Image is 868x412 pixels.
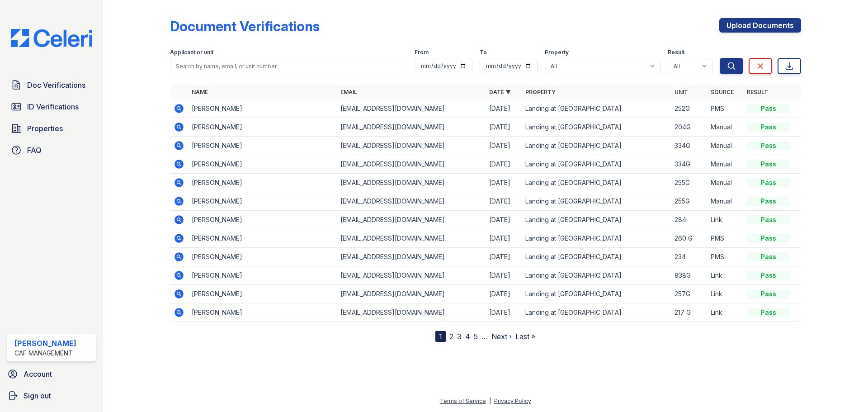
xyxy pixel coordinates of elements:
td: [DATE] [486,285,522,303]
div: CAF Management [14,349,76,358]
div: Pass [747,308,790,317]
span: Sign out [24,390,51,401]
img: CE_Logo_Blue-a8612792a0a2168367f1c8372b55b34899dd931a85d93a1a3d3e32e68fde9ad4.png [4,29,99,47]
div: Pass [747,160,790,169]
td: [EMAIL_ADDRESS][DOMAIN_NAME] [337,174,486,192]
td: 204G [671,118,707,137]
div: Pass [747,123,790,132]
a: Email [340,89,357,95]
td: Landing at [GEOGRAPHIC_DATA] [522,211,670,229]
td: [PERSON_NAME] [188,174,337,192]
div: Pass [747,234,790,243]
td: PMS [707,229,743,248]
a: Date ▼ [489,89,511,95]
td: [PERSON_NAME] [188,303,337,322]
td: [DATE] [486,155,522,174]
td: Landing at [GEOGRAPHIC_DATA] [522,192,670,211]
label: Property [545,49,569,56]
div: Pass [747,104,790,113]
label: Result [668,49,684,56]
td: [PERSON_NAME] [188,118,337,137]
td: [DATE] [486,248,522,266]
td: Link [707,303,743,322]
td: [DATE] [486,174,522,192]
a: Source [711,89,734,95]
td: [PERSON_NAME] [188,211,337,229]
td: Manual [707,174,743,192]
td: Landing at [GEOGRAPHIC_DATA] [522,285,670,303]
td: Landing at [GEOGRAPHIC_DATA] [522,137,670,155]
a: Name [192,89,208,95]
td: Link [707,285,743,303]
td: [PERSON_NAME] [188,192,337,211]
td: [EMAIL_ADDRESS][DOMAIN_NAME] [337,266,486,285]
a: Terms of Service [440,398,486,404]
span: FAQ [27,145,42,156]
td: [PERSON_NAME] [188,99,337,118]
td: Landing at [GEOGRAPHIC_DATA] [522,266,670,285]
td: [EMAIL_ADDRESS][DOMAIN_NAME] [337,192,486,211]
td: Link [707,211,743,229]
span: … [481,331,488,342]
label: To [480,49,487,56]
span: Doc Verifications [27,80,85,90]
div: Pass [747,289,790,298]
span: Properties [27,123,63,134]
td: 234 [671,248,707,266]
a: Properties [7,119,96,137]
td: Landing at [GEOGRAPHIC_DATA] [522,174,670,192]
label: From [415,49,429,56]
a: Property [525,89,556,95]
td: [DATE] [486,303,522,322]
a: Upload Documents [719,18,801,33]
td: [DATE] [486,211,522,229]
td: [DATE] [486,192,522,211]
div: Pass [747,141,790,150]
a: Account [4,365,99,383]
a: Last » [515,332,535,341]
td: 217 G [671,303,707,322]
td: [EMAIL_ADDRESS][DOMAIN_NAME] [337,303,486,322]
div: 1 [435,331,446,342]
td: 334G [671,137,707,155]
td: Landing at [GEOGRAPHIC_DATA] [522,99,670,118]
span: Account [24,369,52,379]
td: Manual [707,192,743,211]
div: [PERSON_NAME] [14,338,76,349]
a: Doc Verifications [7,76,96,94]
div: Pass [747,197,790,206]
td: PMS [707,99,743,118]
td: Landing at [GEOGRAPHIC_DATA] [522,229,670,248]
div: | [489,398,491,404]
label: Applicant or unit [170,49,213,56]
td: [EMAIL_ADDRESS][DOMAIN_NAME] [337,285,486,303]
div: Pass [747,252,790,261]
span: ID Verifications [27,101,79,112]
td: Manual [707,137,743,155]
a: ID Verifications [7,98,96,116]
td: 255G [671,192,707,211]
td: 257G [671,285,707,303]
a: 4 [465,332,470,341]
a: Sign out [4,387,99,405]
a: Next › [491,332,512,341]
td: [PERSON_NAME] [188,137,337,155]
td: Link [707,266,743,285]
a: 2 [449,332,453,341]
a: FAQ [7,141,96,159]
td: [PERSON_NAME] [188,266,337,285]
div: Pass [747,215,790,224]
td: [PERSON_NAME] [188,229,337,248]
td: [EMAIL_ADDRESS][DOMAIN_NAME] [337,99,486,118]
td: PMS [707,248,743,266]
td: [DATE] [486,118,522,137]
td: [DATE] [486,137,522,155]
a: Privacy Policy [494,398,531,404]
td: 255G [671,174,707,192]
a: Result [747,89,768,95]
td: [EMAIL_ADDRESS][DOMAIN_NAME] [337,118,486,137]
td: Manual [707,155,743,174]
div: Document Verifications [170,18,320,34]
td: 334G [671,155,707,174]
